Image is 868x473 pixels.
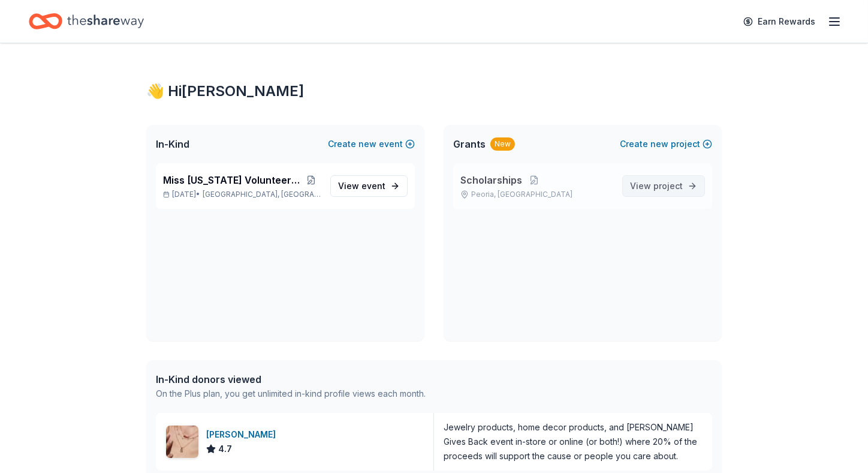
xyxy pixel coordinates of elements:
span: 4.7 [218,442,232,456]
span: [GEOGRAPHIC_DATA], [GEOGRAPHIC_DATA] [203,190,321,199]
span: Scholarships [460,173,522,187]
a: Earn Rewards [736,11,822,32]
span: View [630,179,683,193]
div: In-Kind donors viewed [156,372,426,387]
p: [DATE] • [163,190,321,199]
span: Grants [453,137,486,151]
span: View [338,179,385,193]
span: In-Kind [156,137,189,151]
p: Peoria, [GEOGRAPHIC_DATA] [460,190,613,199]
span: new [358,137,376,151]
div: 👋 Hi [PERSON_NAME] [146,82,722,101]
span: Miss [US_STATE] Volunteer Pageant [163,173,302,187]
a: View project [622,175,705,197]
button: Createnewevent [328,137,415,151]
a: Home [29,7,144,35]
div: [PERSON_NAME] [206,427,281,442]
button: Createnewproject [620,137,712,151]
span: project [653,181,683,191]
div: New [490,137,515,151]
img: Image for Kendra Scott [166,426,198,458]
span: event [361,181,385,191]
div: On the Plus plan, you get unlimited in-kind profile views each month. [156,387,426,401]
div: Jewelry products, home decor products, and [PERSON_NAME] Gives Back event in-store or online (or ... [444,420,703,463]
span: new [650,137,668,151]
a: View event [330,175,408,197]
